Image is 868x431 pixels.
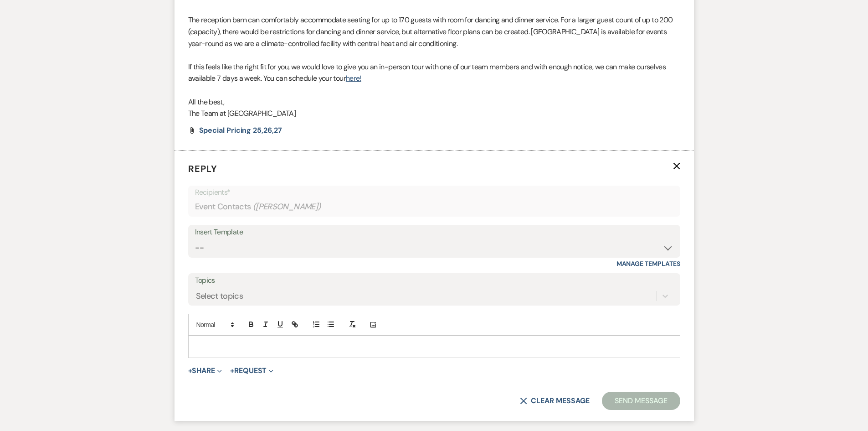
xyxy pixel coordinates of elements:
p: Recipients* [195,187,673,198]
span: ( [PERSON_NAME] ) [253,201,321,213]
div: Event Contacts [195,198,673,216]
button: Request [230,367,273,374]
p: The Team at [GEOGRAPHIC_DATA] [188,108,680,119]
button: Share [188,367,222,374]
div: Insert Template [195,226,673,239]
label: Topics [195,274,673,287]
div: Select topics [196,290,243,302]
span: If this feels like the right fit for you, we would love to give you an in-person tour with one of... [188,62,666,83]
span: Special Pricing 25,26,27 [199,125,282,135]
span: Reply [188,163,217,175]
a: here! [346,73,361,83]
button: Clear message [520,397,589,405]
span: + [230,367,234,374]
button: Send Message [602,392,680,410]
a: Special Pricing 25,26,27 [199,127,282,134]
span: + [188,367,192,374]
p: The reception barn can comfortably accommodate seating for up to 170 guests with room for dancing... [188,14,680,49]
span: All the best, [188,97,225,107]
a: Manage Templates [616,260,680,268]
